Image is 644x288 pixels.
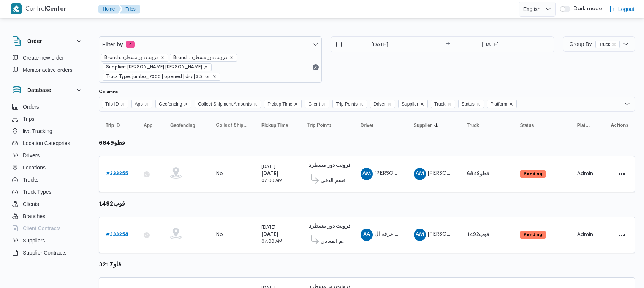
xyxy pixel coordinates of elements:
button: Filter by4 active filters [99,37,321,52]
b: Center [46,6,66,12]
span: Filter by [102,40,123,49]
span: Truck [434,100,446,108]
button: remove selected entity [229,55,234,60]
span: Pickup Time [261,122,288,128]
span: Driver [373,100,386,108]
span: Geofencing [155,100,191,108]
span: Driver [361,122,374,128]
span: Status [462,100,475,108]
small: 07:00 AM [261,179,282,183]
div: Arafah Alsaid Arafah Alsaid Ali [361,229,373,241]
span: Driver [370,100,395,108]
button: Remove Trip Points from selection in this group [359,102,364,106]
button: Truck Types [9,186,87,198]
button: Create new order [9,52,87,64]
div: Abadalamunam Mjadi Alsaid Awad [414,229,426,241]
span: Devices [23,260,42,269]
button: Trucks [9,174,87,186]
span: Pending [520,170,546,178]
span: Status [458,100,484,108]
b: Pending [524,172,542,176]
button: Drivers [9,149,87,161]
button: Monitor active orders [9,64,87,76]
span: Drivers [23,151,40,160]
span: Platform [577,122,590,128]
svg: Sorted in descending order [434,122,440,128]
span: Branches [23,212,45,221]
button: Open list of options [624,101,630,107]
iframe: chat widget [8,258,32,280]
span: Trips [23,114,35,123]
button: Remove Supplier from selection in this group [420,102,424,106]
span: Collect Shipment Amounts [216,122,248,128]
span: Branch: فرونت دور مسطرد [104,54,159,61]
span: Trip ID [106,122,120,128]
button: Pickup Time [258,119,296,131]
div: Order [6,52,90,79]
button: Locations [9,161,87,174]
button: Branches [9,210,87,222]
button: Client Contracts [9,222,87,234]
span: Truck [431,100,455,108]
a: #333255 [106,169,128,179]
button: Remove App from selection in this group [144,102,149,106]
div: Database [6,101,90,265]
span: قوب1492 [467,232,489,237]
b: قطو6849 [99,141,125,146]
button: Actions [616,229,628,241]
span: قطو6849 [467,171,489,176]
span: Collect Shipment Amounts [195,100,261,108]
span: Supplier: عبدالمنعم مجدي السيد عواد [103,63,212,71]
span: Truck [599,41,610,48]
button: Remove Platform from selection in this group [509,102,513,106]
button: Remove Driver from selection in this group [387,102,392,106]
button: Remove Collect Shipment Amounts from selection in this group [253,102,258,106]
input: Press the down key to open a popover containing a calendar. [331,37,418,52]
button: Devices [9,259,87,271]
span: AA [363,229,370,241]
button: Home [98,5,121,14]
label: Columns [99,89,118,95]
button: Trips [9,113,87,125]
span: Trip Points [307,122,331,128]
small: [DATE] [261,226,275,230]
button: Suppliers [9,234,87,247]
b: [DATE] [261,171,278,176]
button: Remove Status from selection in this group [476,102,481,106]
b: فرونت دور مسطرد [309,163,351,168]
button: Driver [358,119,403,131]
span: [PERSON_NAME] [PERSON_NAME] [375,171,463,176]
button: Truck [464,119,510,131]
button: live Tracking [9,125,87,137]
b: فرونت دور مسطرد [309,224,351,229]
div: → [446,42,450,47]
button: Remove Truck from selection in this group [447,102,452,106]
button: remove selected entity [212,74,217,79]
button: Trips [120,5,140,14]
b: [DATE] [261,232,278,237]
b: # 333255 [106,171,128,176]
span: Collect Shipment Amounts [198,100,252,108]
div: No [216,171,223,177]
button: Remove Trip ID from selection in this group [120,102,125,106]
span: App [131,100,152,108]
div: Aatf Mjadi Alsaid Awad [361,168,373,180]
span: Monitor active orders [23,65,73,74]
button: Platform [574,119,593,131]
button: SupplierSorted in descending order [411,119,456,131]
button: Actions [616,168,628,180]
span: 4 active filters [126,41,135,48]
span: Supplier: [PERSON_NAME] [PERSON_NAME] [106,64,202,71]
span: AM [416,168,424,180]
button: Remove Client from selection in this group [321,102,326,106]
span: Platform [491,100,508,108]
span: Client [308,100,320,108]
button: Remove Geofencing from selection in this group [184,102,188,106]
span: Trip Points [336,100,358,108]
button: Remove [311,63,320,72]
span: Logout [618,5,635,14]
button: Clients [9,198,87,210]
span: Truck Type: jumbo_7000 | opened | dry | 3.5 ton [103,73,220,81]
b: قاو3217 [99,262,121,268]
h3: Database [27,85,51,95]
